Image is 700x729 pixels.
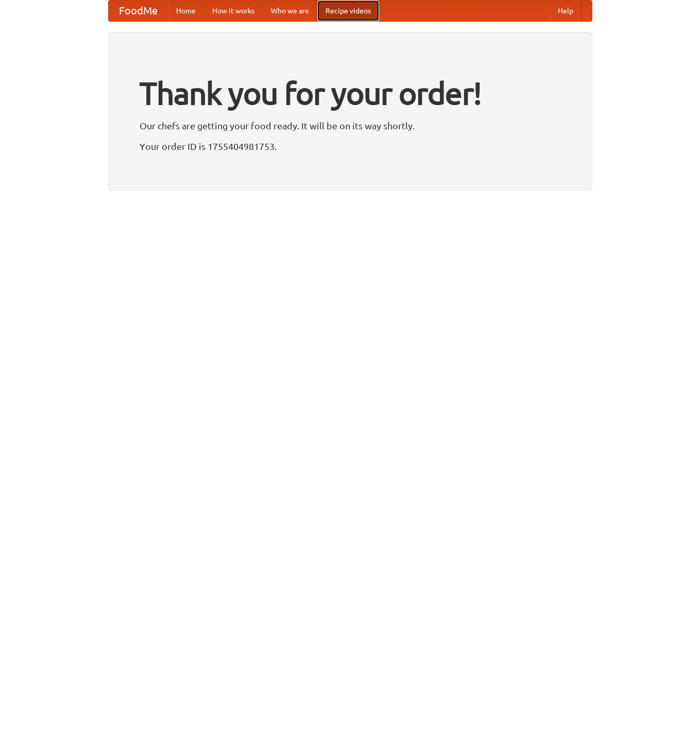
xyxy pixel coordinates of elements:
[550,1,582,21] a: Help
[204,1,263,21] a: How it works
[140,118,561,133] p: Our chefs are getting your food ready. It will be on its way shortly.
[109,1,168,21] a: FoodMe
[317,1,379,21] a: Recipe videos
[140,139,561,154] p: Your order ID is 1755404981753.
[263,1,317,21] a: Who we are
[168,1,204,21] a: Home
[140,69,561,118] h1: Thank you for your order!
